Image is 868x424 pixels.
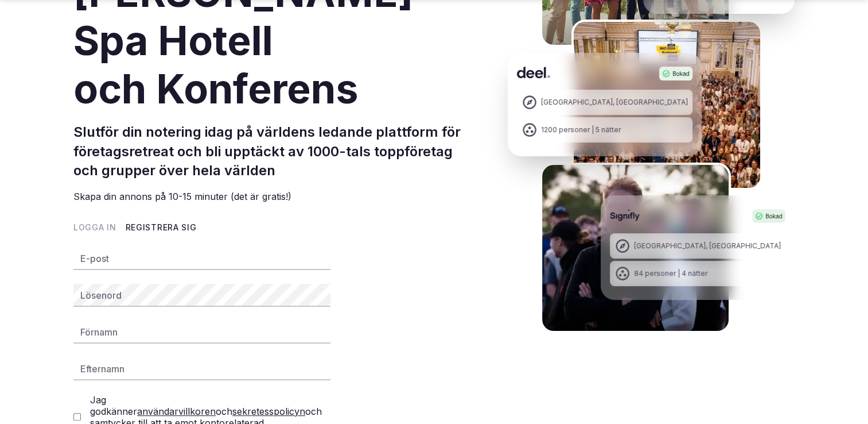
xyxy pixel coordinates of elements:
[73,122,472,180] h2: Slutför din notering idag på världens ledande plattform för företagsretreat och bli upptäckt av 1...
[634,241,781,251] div: [GEOGRAPHIC_DATA], [GEOGRAPHIC_DATA]
[137,406,216,417] a: användarvillkoren
[540,163,731,333] img: Signifly Portugal Retreat
[672,70,690,78] font: Bokad
[73,190,472,203] p: Skapa din annons på 10-15 minuter (det är gratis!)
[126,222,197,233] button: Registrera sig
[541,98,688,107] div: [GEOGRAPHIC_DATA], [GEOGRAPHIC_DATA]
[73,222,116,233] button: Logga in
[765,212,783,220] font: Bokad
[634,269,707,279] div: 84 personer | 4 nätter
[571,20,762,190] img: Deel Spanien Retreat
[232,406,305,417] a: sekretesspolicyn
[541,125,621,135] div: 1200 personer | 5 nätter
